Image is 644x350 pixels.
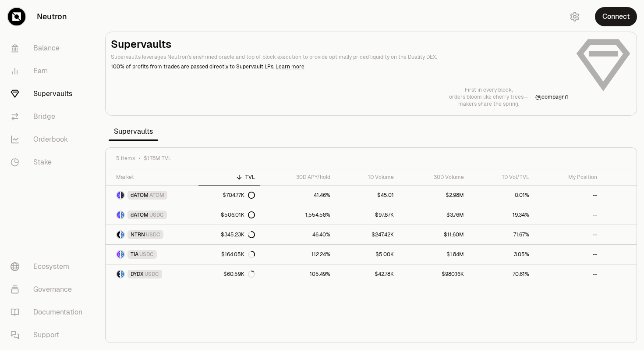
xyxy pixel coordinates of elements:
a: 41.46% [260,186,336,205]
a: Stake [4,151,95,174]
a: $45.01 [336,186,399,205]
a: Governance [4,278,95,301]
a: -- [534,225,602,244]
a: NTRN LogoUSDC LogoNTRNUSDC [106,225,198,244]
span: USDC [139,251,154,258]
a: $704.77K [198,186,260,205]
a: -- [534,205,602,225]
a: $247.42K [336,225,399,244]
a: Bridge [4,105,95,128]
span: $1.78M TVL [144,155,171,162]
div: $704.77K [223,192,255,199]
a: $164.05K [198,245,260,264]
img: dATOM Logo [117,211,120,218]
a: $42.78K [336,264,399,284]
a: 0.01% [469,186,535,205]
a: $3.76M [399,205,469,225]
div: Market [116,174,193,181]
p: orders bloom like cherry trees— [449,93,528,100]
a: dATOM LogoATOM LogodATOMATOM [106,186,198,205]
a: Orderbook [4,128,95,151]
a: dATOM LogoUSDC LogodATOMUSDC [106,205,198,225]
a: TIA LogoUSDC LogoTIAUSDC [106,245,198,264]
a: 1,554.58% [260,205,336,225]
span: NTRN [131,231,145,238]
a: $97.87K [336,205,399,225]
a: Support [4,324,95,346]
div: $506.01K [221,211,255,218]
div: 1D Volume [341,174,394,181]
div: $60.59K [223,271,255,278]
div: My Position [540,174,597,181]
a: $980.16K [399,264,469,284]
span: USDC [146,231,160,238]
p: 100% of profits from trades are passed directly to Supervault LPs. [111,63,568,71]
a: -- [534,264,602,284]
span: USDC [149,211,164,218]
p: @ jcompagni1 [535,93,568,100]
h2: Supervaults [111,37,568,51]
a: -- [534,245,602,264]
span: TIA [131,251,138,258]
a: Learn more [276,63,304,70]
div: 30D APY/hold [265,174,330,181]
div: 1D Vol/TVL [474,174,530,181]
div: 30D Volume [404,174,464,181]
img: TIA Logo [117,251,120,258]
span: dATOM [131,211,149,218]
a: Balance [4,37,95,60]
div: $345.23K [221,231,255,238]
a: Ecosystem [4,255,95,278]
a: Documentation [4,301,95,324]
p: First in every block, [449,86,528,93]
img: DYDX Logo [117,271,120,278]
a: 70.61% [469,264,535,284]
img: NTRN Logo [117,231,120,238]
a: Supervaults [4,82,95,105]
a: $5.00K [336,245,399,264]
p: makers share the spring. [449,100,528,107]
span: USDC [145,271,159,278]
button: Connect [595,7,637,26]
a: $2.98M [399,186,469,205]
p: Supervaults leverages Neutron's enshrined oracle and top of block execution to provide optimally ... [111,53,568,61]
a: $345.23K [198,225,260,244]
div: TVL [204,174,255,181]
img: dATOM Logo [117,192,120,199]
img: USDC Logo [121,251,124,258]
a: DYDX LogoUSDC LogoDYDXUSDC [106,264,198,284]
img: USDC Logo [121,231,124,238]
span: 5 items [116,155,135,162]
a: 3.05% [469,245,535,264]
a: -- [534,186,602,205]
a: @jcompagni1 [535,93,568,100]
span: ATOM [149,192,164,199]
span: dATOM [131,192,149,199]
span: DYDX [131,271,144,278]
a: 112.24% [260,245,336,264]
div: $164.05K [221,251,255,258]
a: $1.84M [399,245,469,264]
a: 19.34% [469,205,535,225]
a: First in every block,orders bloom like cherry trees—makers share the spring. [449,86,528,107]
a: $60.59K [198,264,260,284]
img: USDC Logo [121,211,124,218]
span: Supervaults [109,123,158,140]
a: $506.01K [198,205,260,225]
img: ATOM Logo [121,192,124,199]
a: $11.60M [399,225,469,244]
a: 71.67% [469,225,535,244]
img: USDC Logo [121,271,124,278]
a: 105.49% [260,264,336,284]
a: Earn [4,60,95,82]
a: 46.40% [260,225,336,244]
